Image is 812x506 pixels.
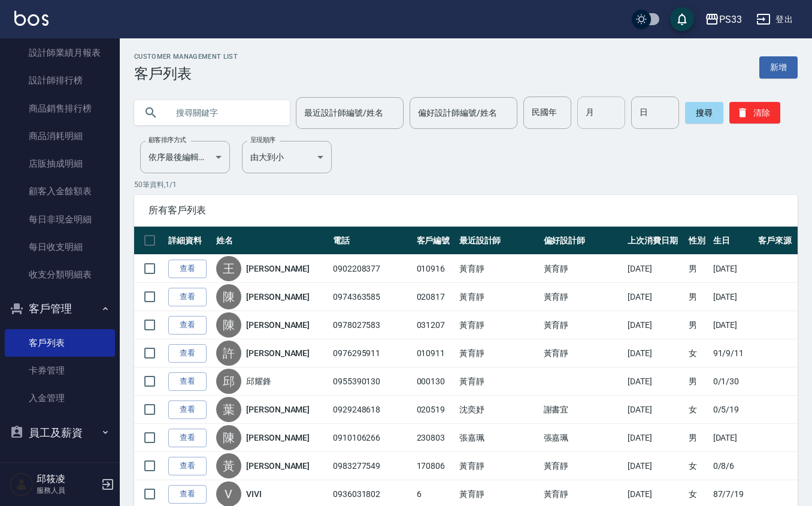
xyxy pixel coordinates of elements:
a: [PERSON_NAME] [246,403,310,415]
td: [DATE] [625,311,685,339]
label: 呈現順序 [250,135,275,144]
td: 0929248618 [330,396,414,424]
td: 010916 [414,255,456,283]
td: 010911 [414,339,456,368]
td: 0/1/30 [710,368,755,396]
td: [DATE] [710,311,755,339]
h2: Customer Management List [134,53,238,61]
th: 上次消費日期 [625,227,685,255]
a: 入金管理 [5,384,115,412]
a: [PERSON_NAME] [246,432,310,444]
h5: 邱筱凌 [37,473,98,485]
td: 男 [686,311,710,339]
div: 黃 [216,453,241,478]
button: save [670,7,694,31]
td: [DATE] [710,283,755,311]
a: 商品消耗明細 [5,122,115,150]
td: 黃育靜 [456,339,541,368]
input: 搜尋關鍵字 [168,97,280,129]
td: 黃育靜 [541,311,625,339]
th: 性別 [686,227,710,255]
td: 男 [686,255,710,283]
th: 最近設計師 [456,227,541,255]
td: 230803 [414,424,456,452]
a: [PERSON_NAME] [246,347,310,359]
td: 031207 [414,311,456,339]
td: [DATE] [710,255,755,283]
p: 50 筆資料, 1 / 1 [134,179,798,190]
td: 黃育靜 [541,283,625,311]
td: 男 [686,424,710,452]
span: 所有客戶列表 [149,204,783,216]
img: Logo [14,11,49,26]
a: 客戶列表 [5,329,115,357]
td: 0/8/6 [710,452,755,480]
a: 查看 [168,344,207,363]
a: 店販抽成明細 [5,150,115,177]
td: 女 [686,452,710,480]
a: 查看 [168,457,207,475]
td: 020817 [414,283,456,311]
a: 查看 [168,260,207,278]
th: 客戶編號 [414,227,456,255]
a: 顧客入金餘額表 [5,177,115,205]
div: PS33 [719,12,742,27]
th: 偏好設計師 [541,227,625,255]
td: [DATE] [625,424,685,452]
td: [DATE] [625,396,685,424]
td: 0978027583 [330,311,414,339]
td: 黃育靜 [541,339,625,368]
td: [DATE] [625,255,685,283]
td: 黃育靜 [456,311,541,339]
td: 女 [686,396,710,424]
td: [DATE] [625,452,685,480]
td: 女 [686,339,710,368]
h3: 客戶列表 [134,65,238,82]
a: 查看 [168,429,207,447]
button: 搜尋 [685,102,723,124]
td: 黃育靜 [456,255,541,283]
a: 商品銷售排行榜 [5,95,115,122]
div: 依序最後編輯時間 [140,141,230,173]
button: 員工及薪資 [5,417,115,448]
a: 每日非現金明細 [5,206,115,233]
div: 許 [216,341,241,366]
button: 客戶管理 [5,293,115,324]
td: 張嘉珮 [541,424,625,452]
a: 查看 [168,288,207,306]
div: 葉 [216,397,241,422]
a: [PERSON_NAME] [246,460,310,472]
td: 0974363585 [330,283,414,311]
a: 查看 [168,400,207,419]
div: 由大到小 [242,141,332,173]
td: 000130 [414,368,456,396]
td: [DATE] [625,368,685,396]
a: 設計師排行榜 [5,67,115,94]
td: 0983277549 [330,452,414,480]
td: 0902208377 [330,255,414,283]
td: 張嘉珮 [456,424,541,452]
td: 0/5/19 [710,396,755,424]
div: 陳 [216,284,241,309]
a: 設計師業績月報表 [5,39,115,67]
td: [DATE] [625,339,685,368]
a: [PERSON_NAME] [246,319,310,331]
td: 020519 [414,396,456,424]
td: 黃育靜 [541,255,625,283]
a: 每日收支明細 [5,233,115,261]
th: 詳細資料 [165,227,213,255]
p: 服務人員 [37,485,98,496]
div: 邱 [216,369,241,394]
a: [PERSON_NAME] [246,291,310,303]
td: 男 [686,368,710,396]
td: 黃育靜 [456,452,541,480]
th: 生日 [710,227,755,255]
a: 邱耀鋒 [246,375,271,387]
a: 新增 [759,56,798,79]
a: 查看 [168,485,207,504]
button: PS33 [700,7,747,32]
td: 91/9/11 [710,339,755,368]
td: 黃育靜 [541,452,625,480]
td: 沈奕妤 [456,396,541,424]
td: 黃育靜 [456,368,541,396]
